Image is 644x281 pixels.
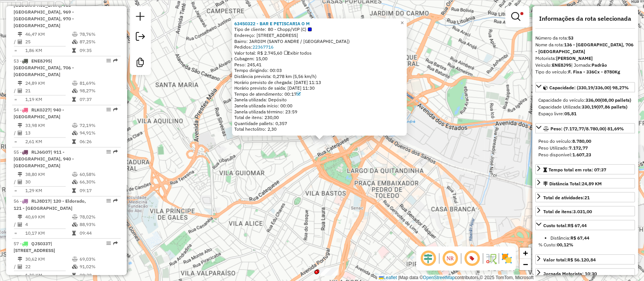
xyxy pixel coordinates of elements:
[569,145,588,151] strong: 7.172,77
[14,263,17,270] td: /
[268,26,312,32] span: 80 - Chopp/VIP (C)
[79,220,117,228] td: 88,93%
[234,126,404,132] div: Total hectolitro: 2,30
[550,235,632,241] li: Distância:
[72,264,78,269] i: % de utilização da cubagem
[72,32,78,37] i: % de utilização do peso
[535,62,635,69] div: Veículo:
[573,209,592,214] strong: 3.031,00
[31,149,51,155] span: RLJ6G07
[234,62,261,67] span: Peso: 245,41
[18,32,22,37] i: Distância Total
[535,69,635,75] div: Tipo do veículo:
[234,97,404,103] div: Janela utilizada: Depósito
[79,87,117,95] td: 98,27%
[25,87,72,95] td: 21
[72,89,78,93] i: % de utilização da cubagem
[549,167,606,173] span: Tempo total em rota: 07:37
[14,58,74,77] span: 53 -
[567,257,596,263] strong: R$ 56.120,84
[297,91,301,97] a: Com service time
[106,150,111,154] em: Opções
[543,222,587,229] div: Custo total:
[14,220,17,228] td: /
[18,172,22,177] i: Distância Total
[106,107,111,112] em: Opções
[508,9,526,24] a: Exibir filtros
[79,171,117,178] td: 60,58%
[535,15,635,22] h4: Informações da rota selecionada
[234,50,404,56] div: Valor total: R$ 2.745,60
[571,62,607,68] span: | Jornada:
[538,145,632,151] div: Peso Utilizado:
[535,123,635,133] a: Peso: (7.172,77/8.780,00) 81,69%
[523,248,528,258] span: +
[25,187,72,194] td: 1,29 KM
[72,131,78,135] i: % de utilização da cubagem
[535,35,635,41] div: Número da rota:
[535,178,635,188] a: Distância Total:24,89 KM
[18,131,22,135] i: Total de Atividades
[535,232,635,251] div: Custo total:R$ 67,44
[543,270,597,277] div: Jornada Motorista: 10:30
[25,79,72,87] td: 24,89 KM
[582,104,596,110] strong: 330,19
[538,138,591,144] span: Peso do veículo:
[79,271,117,279] td: 08:28
[72,231,76,235] i: Tempo total em rota
[501,252,513,264] img: Exibir/Ocultar setores
[14,187,17,194] td: =
[252,44,274,50] a: 22367716
[133,55,148,72] a: Criar modelo
[535,254,635,264] a: Valor total:R$ 56.120,84
[234,109,404,115] div: Janela utilizada término: 23:59
[600,97,631,103] strong: (08,00 pallets)
[535,55,635,62] div: Motorista:
[552,62,571,68] strong: ENE8J95
[557,242,573,247] strong: 00,12%
[14,58,74,77] span: | [GEOGRAPHIC_DATA], 706 - [GEOGRAPHIC_DATA]
[113,150,118,154] em: Rota exportada
[535,206,635,216] a: Total de itens:3.031,00
[31,107,50,113] span: RLK0J27
[79,213,117,220] td: 78,02%
[520,259,531,270] a: Zoom out
[14,149,74,168] span: | 911 - [GEOGRAPHIC_DATA], 940 - [GEOGRAPHIC_DATA]
[14,149,74,168] span: 55 -
[543,257,596,263] div: Valor total:
[535,192,635,202] a: Total de atividades:21
[72,214,78,219] i: % de utilização do peso
[535,94,635,120] div: Capacidade: (330,19/336,00) 98,27%
[570,235,589,241] strong: R$ 67,44
[18,257,22,261] i: Distância Total
[485,252,497,264] img: Fluxo de ruas
[72,188,76,193] i: Tempo total em rota
[538,241,632,248] div: % Custo:
[25,31,72,38] td: 46,47 KM
[79,138,117,145] td: 06:26
[572,138,591,144] strong: 8.780,00
[535,82,635,92] a: Capacidade: (330,19/336,00) 98,27%
[14,229,17,237] td: =
[72,273,76,277] i: Tempo total em rota
[79,129,117,137] td: 94,91%
[398,275,399,280] span: |
[79,187,117,194] td: 09:17
[549,85,629,90] span: Capacidade: (330,19/336,00) 98,27%
[14,96,17,103] td: =
[234,21,310,26] strong: 63450322 - BAR E PETISCARIA O M
[419,249,437,267] span: Ocultar deslocamento
[106,58,111,63] em: Opções
[14,138,17,145] td: =
[25,129,72,137] td: 13
[106,199,111,203] em: Opções
[113,241,118,245] em: Rota exportada
[520,247,531,259] a: Zoom in
[72,257,78,261] i: % de utilização do peso
[535,42,633,54] strong: 136 - [GEOGRAPHIC_DATA], 706 - [GEOGRAPHIC_DATA]
[535,220,635,230] a: Custo total:R$ 67,44
[31,58,51,64] span: ENE8J95
[234,44,404,50] div: Pedidos:
[234,67,404,73] div: Tempo dirigindo: 00:03
[106,241,111,245] em: Opções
